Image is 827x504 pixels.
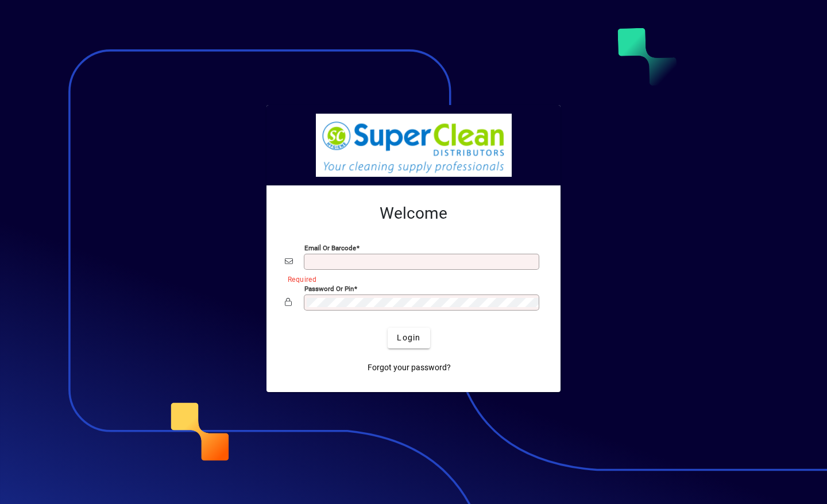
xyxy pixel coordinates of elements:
button: Login [388,328,430,348]
mat-label: Email or Barcode [304,243,356,251]
h2: Welcome [285,204,542,223]
span: Forgot your password? [368,362,451,374]
mat-label: Password or Pin [304,284,354,292]
a: Forgot your password? [363,358,455,378]
span: Login [397,332,420,344]
mat-error: Required [288,273,533,285]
